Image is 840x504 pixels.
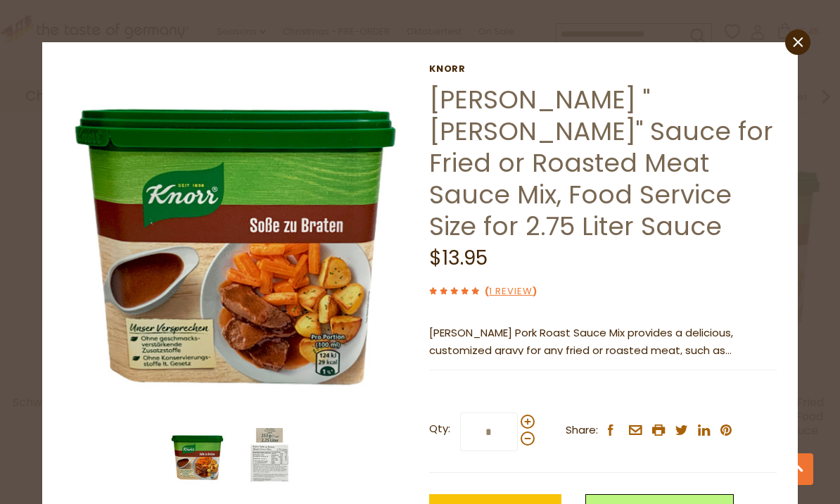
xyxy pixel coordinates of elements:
[429,82,773,244] a: [PERSON_NAME] "[PERSON_NAME]" Sauce for Fried or Roasted Meat Sauce Mix, Food Service Size for 2....
[429,325,777,360] p: [PERSON_NAME] Pork Roast Sauce Mix provides a delicious, customized gravy for any fried or roaste...
[241,428,298,484] img: Knorr "Braten" Sauce for Fried or Roasted Meat Sauce Mix, Food Service Size for 2.75 Liter Sauce
[63,63,412,412] img: Knorr "Braten" Sauce for Fried or Roasted Meat Sauce Mix, Food Service Size for 2.75 Liter Sauce
[429,244,488,272] span: $13.95
[170,428,226,484] img: Knorr "Braten" Sauce for Fried or Roasted Meat Sauce Mix, Food Service Size for 2.75 Liter Sauce
[429,63,777,75] a: Knorr
[429,420,450,438] strong: Qty:
[566,422,598,439] span: Share:
[485,284,537,298] span: ( )
[489,284,533,299] a: 1 Review
[460,412,518,451] input: Qty:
